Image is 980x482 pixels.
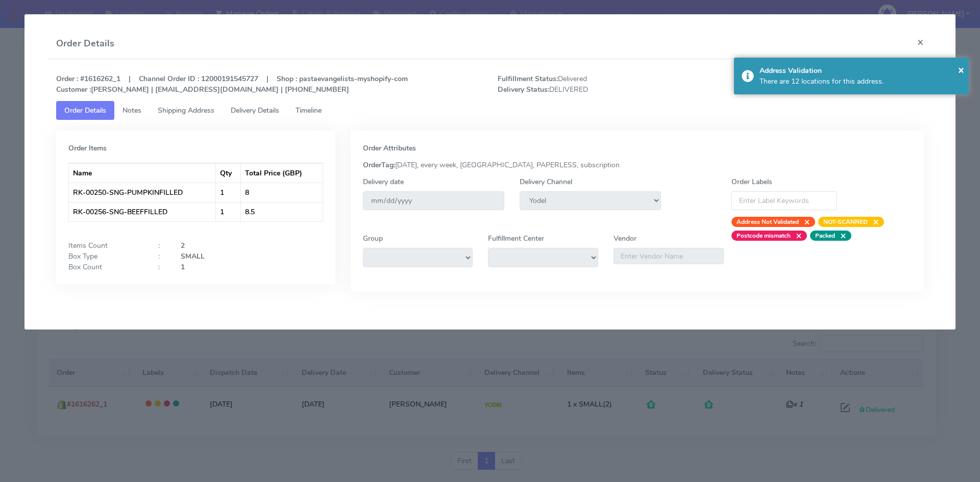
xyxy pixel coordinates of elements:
input: Enter Label Keywords [731,191,837,210]
strong: SMALL [181,251,205,261]
span: Timeline [296,106,322,115]
label: Group [363,233,383,244]
strong: Delivery Status: [498,85,549,94]
input: Enter Vendor Name [614,248,724,264]
td: 8 [241,183,322,202]
strong: Customer : [56,85,91,94]
button: Close [909,29,932,56]
span: × [835,231,846,241]
ul: Tabs [56,101,924,120]
span: Delivery Details [231,106,279,115]
th: Total Price (GBP) [241,163,322,183]
span: Shipping Address [158,106,214,115]
strong: Order Items [68,143,107,153]
label: Order Labels [731,176,772,187]
strong: OrderTag: [363,160,395,170]
div: Items Count [61,240,151,251]
th: Qty [216,163,241,183]
div: There are 12 locations for this address. [759,76,962,87]
label: Delivery Channel [520,176,572,187]
span: × [791,231,802,241]
div: Box Count [61,262,151,272]
strong: Packed [815,232,835,240]
button: Close [958,62,964,78]
div: : [151,240,173,251]
label: Delivery date [363,176,404,187]
strong: Postcode mismatch [737,232,791,240]
td: 8.5 [241,202,322,221]
span: × [868,217,879,227]
strong: Order : #1616262_1 | Channel Order ID : 12000191545727 | Shop : pastaevangelists-myshopify-com [P... [56,74,408,94]
strong: Fulfillment Status: [498,74,558,84]
label: Fulfillment Center [488,233,544,244]
span: Notes [122,106,141,115]
span: Order Details [64,106,106,115]
strong: 1 [181,262,185,272]
strong: Order Attributes [363,143,416,153]
span: × [958,63,964,77]
td: 1 [216,202,241,221]
strong: 2 [181,241,185,250]
td: RK-00256-SNG-BEEFFILLED [69,202,216,221]
label: Vendor [614,233,636,244]
th: Name [69,163,216,183]
div: Box Type [61,251,151,262]
div: [DATE], every week, [GEOGRAPHIC_DATA], PAPERLESS, subscription [355,160,920,170]
strong: NOT-SCANNED [823,218,868,226]
strong: Address Not Validated [737,218,799,226]
td: RK-00250-SNG-PUMPKINFILLED [69,183,216,202]
td: 1 [216,183,241,202]
div: : [151,262,173,272]
span: Delivered DELIVERED [490,73,711,95]
h4: Order Details [56,37,114,50]
span: × [799,217,810,227]
div: Address Validation [759,65,962,76]
div: : [151,251,173,262]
